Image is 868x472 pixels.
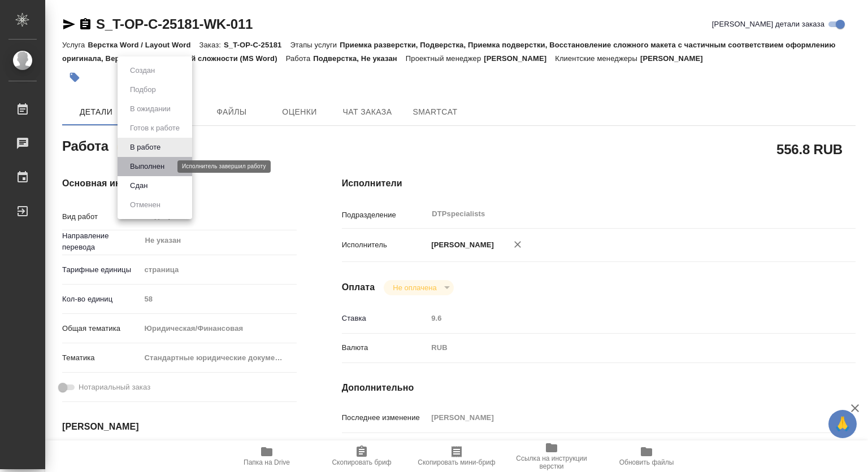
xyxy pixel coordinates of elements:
[127,64,158,77] button: Создан
[127,122,183,134] button: Готов к работе
[127,141,164,154] button: В работе
[127,180,151,192] button: Сдан
[127,199,164,211] button: Отменен
[127,160,168,173] button: Выполнен
[127,84,159,96] button: Подбор
[127,103,174,115] button: В ожидании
